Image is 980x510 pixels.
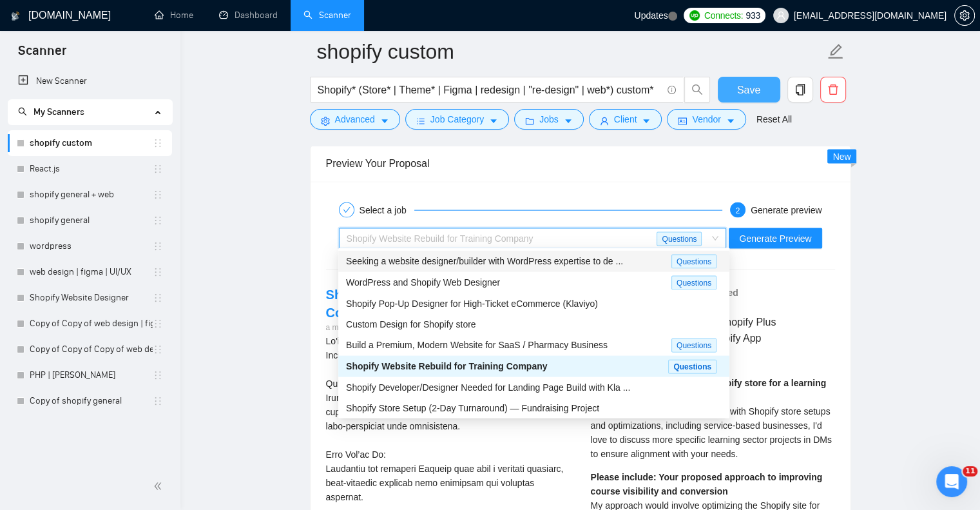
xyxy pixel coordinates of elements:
[153,267,163,277] span: holder
[430,112,484,126] span: Job Category
[153,319,163,329] span: holder
[678,116,687,126] span: idcard
[704,8,743,23] span: Connects:
[564,116,573,126] span: caret-down
[684,77,710,103] button: search
[18,106,84,117] span: My Scanners
[153,370,163,380] span: holder
[8,337,172,362] li: Copy of Copy of Copy of web design | figma | UI/UX
[589,109,662,130] button: userClientcaret-down
[954,5,975,26] button: setting
[692,112,720,126] span: Vendor
[821,84,845,95] span: delete
[18,107,27,116] span: search
[8,68,172,94] li: New Scanner
[416,116,425,126] span: bars
[30,208,153,233] a: shopify general
[317,35,825,68] input: Scanner name...
[8,362,172,388] li: PHP | Laravel Dev
[153,215,163,226] span: holder
[318,82,662,98] input: Search Freelance Jobs...
[667,109,745,130] button: idcardVendorcaret-down
[514,109,584,130] button: folderJobscaret-down
[335,112,375,126] span: Advanced
[405,109,509,130] button: barsJob Categorycaret-down
[8,182,172,208] li: shopify general + web
[30,130,153,156] a: shopify custom
[963,466,977,476] span: 11
[955,10,974,21] span: setting
[756,112,792,126] a: Reset All
[346,319,476,329] span: Custom Design for Shopify store
[30,285,153,311] a: Shopify Website Designer
[30,233,153,259] a: wordpress
[326,288,552,320] a: Shopify Website Rebuild for Training Company
[11,6,20,26] img: logo
[776,11,785,20] span: user
[642,116,651,126] span: caret-down
[8,41,77,68] span: Scanner
[489,116,498,126] span: caret-down
[751,202,822,218] div: Generate preview
[788,84,812,95] span: copy
[219,10,278,21] a: dashboardDashboard
[30,259,153,285] a: web design | figma | UI/UX
[8,285,172,311] li: Shopify Website Designer
[8,130,172,156] li: shopify custom
[326,145,835,182] div: Preview Your Proposal
[614,112,637,126] span: Client
[8,311,172,337] li: Copy of Copy of web design | figma | UI/UX
[34,106,84,117] span: My Scanners
[155,10,193,21] a: homeHome
[310,109,400,130] button: settingAdvancedcaret-down
[739,231,811,246] span: Generate Preview
[671,276,716,290] span: Questions
[745,8,760,23] span: 933
[346,403,599,413] span: Shopify Store Setup (2-Day Turnaround) — Fundraising Project
[718,77,780,103] button: Save
[8,388,172,414] li: Copy of shopify general
[153,344,163,355] span: holder
[657,232,702,246] span: Questions
[346,256,623,266] span: Seeking a website designer/builder with WordPress expertise to de ...
[591,472,823,496] strong: Please include: Your proposed approach to improving course visibility and conversion
[30,337,153,362] a: Copy of Copy of Copy of web design | figma | UI/UX
[8,208,172,233] li: shopify general
[18,68,162,94] a: New Scanner
[346,361,547,371] span: Shopify Website Rebuild for Training Company
[153,293,163,303] span: holder
[8,259,172,285] li: web design | figma | UI/UX
[827,43,844,60] span: edit
[954,10,975,21] a: setting
[346,382,630,393] span: Shopify Developer/Designer Needed for Landing Page Build with Kla ...
[8,156,172,182] li: React.js
[668,360,716,374] span: Questions
[600,116,609,126] span: user
[30,388,153,414] a: Copy of shopify general
[321,116,330,126] span: setting
[153,241,163,251] span: holder
[736,206,740,215] span: 2
[346,299,598,309] span: Shopify Pop-Up Designer for High-Ticket eCommerce (Klaviyo)
[832,152,850,162] span: New
[153,480,166,493] span: double-left
[936,466,967,497] iframe: Intercom live chat
[360,202,414,218] div: Select a job
[787,77,813,103] button: copy
[153,190,163,200] span: holder
[30,182,153,208] a: shopify general + web
[343,206,351,214] span: check
[380,116,389,126] span: caret-down
[30,362,153,388] a: PHP | [PERSON_NAME]
[347,233,533,244] span: Shopify Website Rebuild for Training Company
[820,77,846,103] button: delete
[8,233,172,259] li: wordpress
[303,10,351,21] a: searchScanner
[729,228,821,249] button: Generate Preview
[737,82,760,98] span: Save
[525,116,534,126] span: folder
[668,86,676,94] span: info-circle
[30,156,153,182] a: React.js
[346,277,500,288] span: WordPress and Shopify Web Designer
[346,340,608,350] span: Build a Premium, Modern Website for SaaS / Pharmacy Business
